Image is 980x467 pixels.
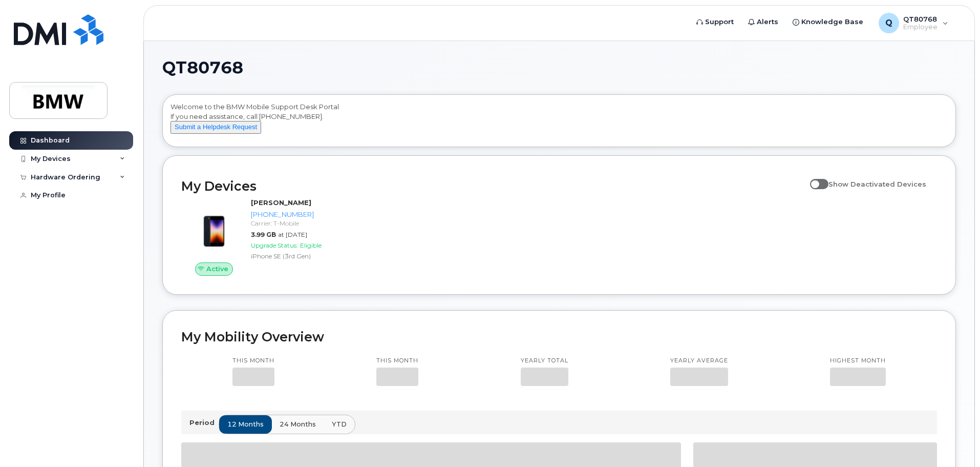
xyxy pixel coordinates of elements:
[521,357,568,365] p: Yearly total
[189,203,239,252] img: image20231002-3703462-1angbar.jpeg
[171,121,261,134] button: Submit a Helpdesk Request
[232,357,274,365] p: This month
[251,210,357,219] div: [PHONE_NUMBER]
[810,174,818,182] input: Show Deactivated Devices
[181,178,805,194] h2: My Devices
[300,241,322,249] span: Eligible
[280,419,316,429] span: 24 months
[278,231,307,238] span: at [DATE]
[171,123,261,131] a: Submit a Helpdesk Request
[162,60,243,75] span: QT80768
[670,357,728,365] p: Yearly average
[828,180,926,188] span: Show Deactivated Devices
[332,419,347,429] span: YTD
[171,102,948,143] div: Welcome to the BMW Mobile Support Desk Portal If you need assistance, call [PHONE_NUMBER].
[251,198,311,207] strong: [PERSON_NAME]
[189,418,219,428] p: Period
[181,198,361,276] a: Active[PERSON_NAME][PHONE_NUMBER]Carrier: T-Mobile3.99 GBat [DATE]Upgrade Status:EligibleiPhone S...
[181,329,937,344] h2: My Mobility Overview
[251,252,357,260] div: iPhone SE (3rd Gen)
[251,219,357,228] div: Carrier: T-Mobile
[251,241,298,249] span: Upgrade Status:
[206,264,228,274] span: Active
[830,357,886,365] p: Highest month
[376,357,418,365] p: This month
[251,231,276,238] span: 3.99 GB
